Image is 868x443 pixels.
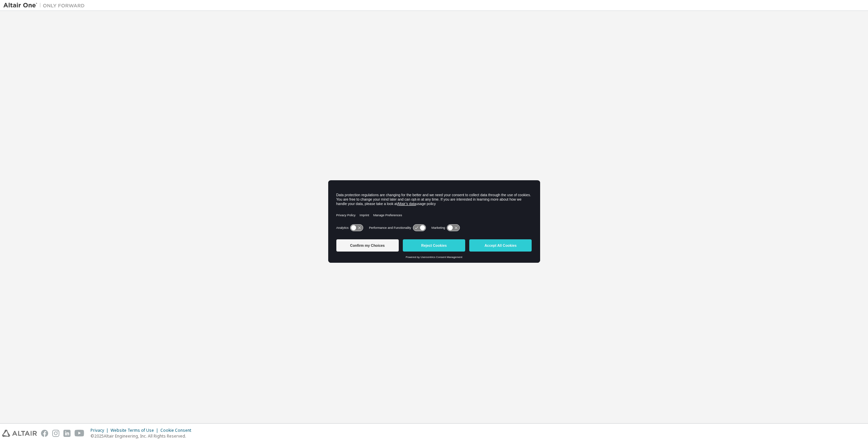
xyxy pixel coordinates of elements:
img: youtube.svg [75,430,84,437]
img: instagram.svg [52,430,59,437]
img: altair_logo.svg [2,430,37,437]
img: Altair One [3,2,88,9]
img: facebook.svg [41,430,48,437]
p: © 2025 Altair Engineering, Inc. All Rights Reserved. [91,433,195,439]
div: Privacy [91,428,111,433]
div: Website Terms of Use [111,428,160,433]
img: linkedin.svg [63,430,71,437]
div: Cookie Consent [160,428,195,433]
